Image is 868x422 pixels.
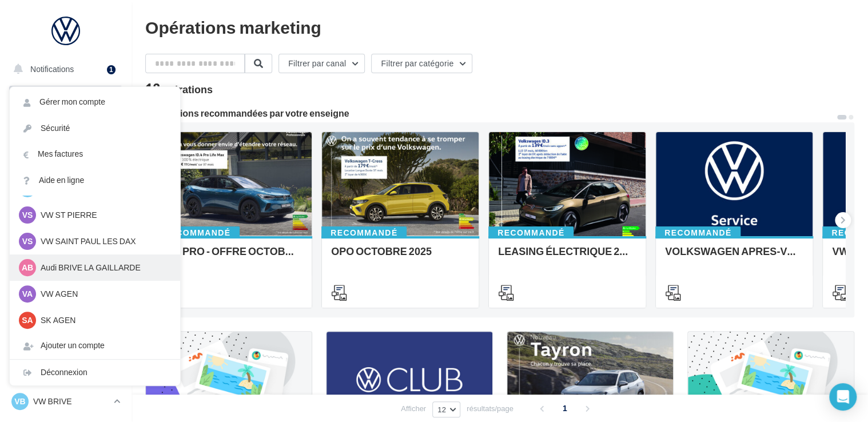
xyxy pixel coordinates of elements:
div: VOLKSWAGEN APRES-VENTE [665,245,803,268]
div: opérations [160,84,213,94]
button: Filtrer par catégorie [371,54,472,73]
span: VA [22,288,33,300]
p: VW SAINT PAUL LES DAX [41,236,166,247]
a: Contacts [7,200,125,224]
div: Open Intercom Messenger [829,383,857,411]
a: Calendrier [7,257,125,281]
a: Médiathèque [7,229,125,253]
div: 1 [107,65,116,74]
div: 6 opérations recommandées par votre enseigne [145,109,836,118]
span: VS [22,209,33,221]
button: Notifications 1 [7,57,120,81]
a: Mes factures [10,141,180,167]
p: Audi BRIVE LA GAILLARDE [41,262,166,273]
span: VB [14,396,25,407]
div: OPO OCTOBRE 2025 [331,245,469,268]
a: Aide en ligne [10,168,180,193]
a: Visibilité en ligne [7,144,125,168]
a: VB VW BRIVE [9,391,122,412]
span: Afficher [401,403,426,414]
div: Recommandé [655,226,740,239]
a: Gérer mon compte [10,89,180,115]
button: Filtrer par canal [278,54,365,73]
div: Recommandé [488,226,574,239]
p: VW AGEN [41,288,166,300]
div: Ajouter un compte [10,333,180,359]
div: Recommandé [154,226,240,239]
span: résultats/page [467,403,513,414]
div: 13 [145,82,213,95]
span: 12 [437,405,446,414]
span: Notifications [30,64,74,74]
p: VW ST PIERRE [41,209,166,221]
span: 1 [556,399,574,417]
a: Opérations [7,86,125,110]
p: SK AGEN [41,314,166,326]
div: Recommandé [321,226,407,239]
span: SA [22,314,33,326]
span: VS [22,236,33,247]
div: LEASING ÉLECTRIQUE 2025 [498,245,636,268]
div: Opérations marketing [145,18,854,35]
a: Boîte de réception [7,114,125,138]
div: VW PRO - OFFRE OCTOBRE 25 [164,245,302,268]
a: Sécurité [10,116,180,141]
div: Déconnexion [10,360,180,385]
span: AB [22,262,33,273]
button: 12 [432,401,460,417]
p: VW BRIVE [33,396,109,407]
a: ASSETS PERSONNALISABLES [7,285,125,319]
a: Campagnes [7,172,125,196]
